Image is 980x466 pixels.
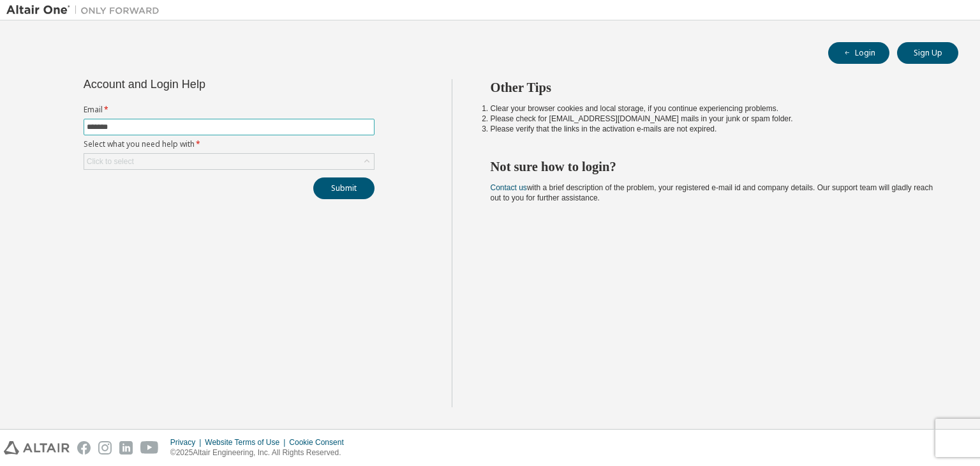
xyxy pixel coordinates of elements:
button: Login [828,42,889,64]
h2: Not sure how to login? [491,158,936,175]
img: youtube.svg [140,441,159,455]
label: Select what you need help with [84,139,375,149]
div: Click to select [84,154,374,169]
img: instagram.svg [98,441,112,455]
div: Cookie Consent [289,437,351,447]
li: Clear your browser cookies and local storage, if you continue experiencing problems. [491,103,936,114]
h2: Other Tips [491,79,936,96]
button: Sign Up [897,42,958,64]
div: Account and Login Help [84,79,316,89]
li: Please verify that the links in the activation e-mails are not expired. [491,124,936,134]
img: facebook.svg [77,441,91,455]
li: Please check for [EMAIL_ADDRESS][DOMAIN_NAME] mails in your junk or spam folder. [491,114,936,124]
div: Click to select [87,156,134,167]
img: altair_logo.svg [4,441,70,455]
p: © 2025 Altair Engineering, Inc. All Rights Reserved. [170,447,352,458]
label: Email [84,105,375,115]
div: Website Terms of Use [205,437,289,447]
img: Altair One [6,4,166,17]
img: linkedin.svg [119,441,133,455]
button: Submit [313,177,375,199]
div: Privacy [170,437,205,447]
span: with a brief description of the problem, your registered e-mail id and company details. Our suppo... [491,183,933,202]
a: Contact us [491,183,527,192]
